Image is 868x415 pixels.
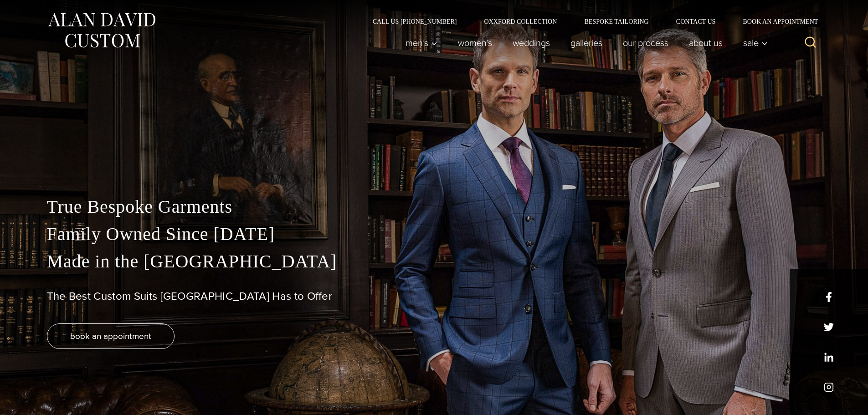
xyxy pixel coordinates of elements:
a: Oxxford Collection [470,18,570,25]
p: True Bespoke Garments Family Owned Since [DATE] Made in the [GEOGRAPHIC_DATA] [47,193,822,275]
a: Book an Appointment [729,18,821,25]
img: Alan David Custom [47,10,156,51]
a: Galleries [560,34,612,52]
a: Contact Us [663,18,729,25]
a: weddings [502,34,560,52]
a: Call Us [PHONE_NUMBER] [359,18,471,25]
button: View Search Form [800,32,822,54]
a: Bespoke Tailoring [570,18,662,25]
span: Sale [743,38,768,47]
a: book an appointment [47,323,175,349]
a: About Us [678,34,733,52]
nav: Secondary Navigation [359,18,822,25]
nav: Primary Navigation [395,34,772,52]
span: Men’s [406,38,437,47]
span: book an appointment [70,329,151,343]
h1: The Best Custom Suits [GEOGRAPHIC_DATA] Has to Offer [47,290,822,303]
a: Our Process [612,34,678,52]
a: Women’s [447,34,502,52]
